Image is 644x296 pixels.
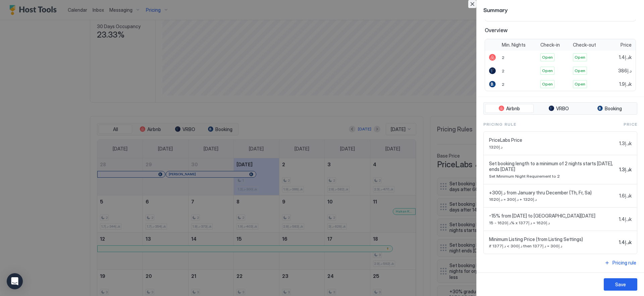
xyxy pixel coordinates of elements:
span: د.إ1.4k [619,239,632,245]
span: د.إ1.9k [619,81,632,87]
span: VRBO [556,106,569,112]
span: د.إ1.3k [619,167,632,173]
span: د.إ1620 - 15% x د.إ1620 = د.إ1377 [489,220,616,225]
span: Airbnb [506,106,520,112]
span: Open [575,81,585,87]
div: Pricing rule [612,259,636,266]
span: 2 [502,68,504,73]
span: Open [575,68,585,74]
span: د.إ1320 [489,144,616,150]
span: Price [621,42,632,48]
span: Pricing Rule [483,121,516,127]
span: د.إ1.4k [619,54,632,60]
span: Open [542,68,553,74]
span: Overview [485,27,636,34]
span: if د.إ300 > د.إ1377 then د.إ300 = د.إ1377 [489,243,616,248]
span: Min. Nights [502,42,526,48]
span: Open [575,54,585,60]
span: Open [542,54,553,60]
button: Booking [584,104,636,113]
span: Open [542,81,553,87]
span: Price [624,121,637,127]
button: Airbnb [485,104,534,113]
span: د.إ386 [618,68,632,74]
span: د.إ1320 + د.إ300 = د.إ1620 [489,197,616,202]
span: د.إ1.4k [619,216,632,222]
span: Booking [605,106,622,112]
span: PriceLabs Price [489,137,616,143]
span: Check-out [573,42,596,48]
span: د.إ1.3k [619,140,632,146]
span: 2 [502,55,504,60]
span: -15% from [DATE] to [GEOGRAPHIC_DATA][DATE] [489,213,616,219]
div: tab-group [483,102,637,115]
span: Check-in [540,42,560,48]
button: Save [604,278,637,291]
span: 2 [502,82,504,87]
span: د.إ1.6k [619,193,632,199]
button: Pricing rule [603,258,637,267]
span: Set booking length to a minimum of 2 nights starts [DATE], ends [DATE] [489,161,616,172]
span: Summary [483,5,637,14]
span: Set Minimum Night Requirement to 2 [489,174,616,179]
div: Save [615,281,626,288]
button: VRBO [535,104,583,113]
div: Open Intercom Messenger [7,273,23,289]
span: Minimum Listing Price (from Listing Settings) [489,236,616,242]
span: +د.إ300 from January thru December (Th, Fr, Sa) [489,190,616,196]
